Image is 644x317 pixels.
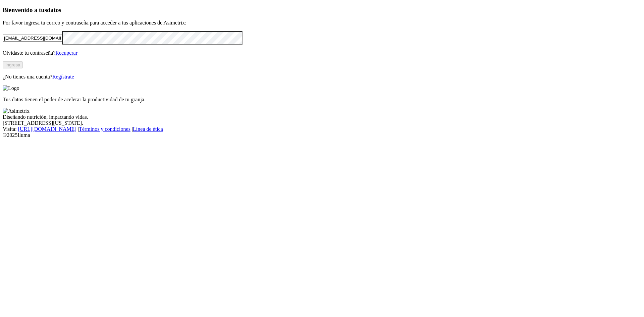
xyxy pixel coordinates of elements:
[3,114,641,120] div: Diseñando nutrición, impactando vidas.
[18,126,76,132] a: [URL][DOMAIN_NAME]
[3,108,30,114] img: Asimetrix
[3,126,641,132] div: Visita : | |
[3,97,641,103] p: Tus datos tienen el poder de acelerar la productividad de tu granja.
[79,126,130,132] a: Términos y condiciones
[3,50,641,56] p: Olvidaste tu contraseña?
[3,74,641,80] p: ¿No tienes una cuenta?
[3,35,62,42] input: Tu correo
[3,120,641,126] div: [STREET_ADDRESS][US_STATE].
[47,6,61,13] span: datos
[133,126,163,132] a: Línea de ética
[52,74,74,80] a: Regístrate
[55,50,77,56] a: Recuperar
[3,20,641,26] p: Por favor ingresa tu correo y contraseña para acceder a tus aplicaciones de Asimetrix:
[3,61,23,68] button: Ingresa
[3,132,641,138] div: © 2025 Iluma
[3,85,19,91] img: Logo
[3,6,641,14] h3: Bienvenido a tus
